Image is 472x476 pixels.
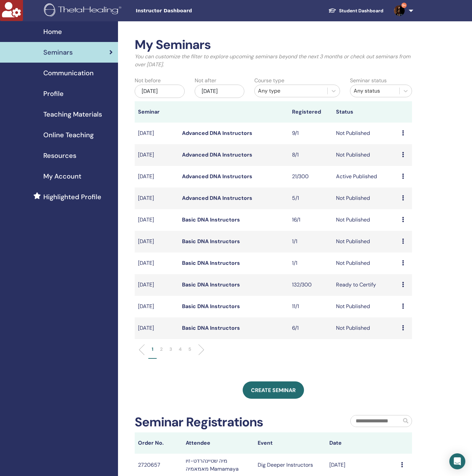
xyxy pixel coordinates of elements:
td: 5/1 [289,188,333,209]
td: Not Published [333,296,399,317]
td: [DATE] [135,144,179,166]
th: Order No. [135,432,182,454]
td: Not Published [333,317,399,339]
td: 9/1 [289,123,333,144]
a: Basic DNA Instructors [182,238,240,245]
th: Status [333,101,399,123]
div: Any status [354,87,396,95]
div: [DATE] [195,85,245,98]
span: 9+ [401,3,407,8]
td: [DATE] [135,209,179,231]
td: [DATE] [135,166,179,188]
td: 6/1 [289,317,333,339]
a: Basic DNA Instructors [182,216,240,223]
td: 21/300 [289,166,333,188]
label: Course type [254,77,284,85]
div: Open Intercom Messenger [449,453,465,469]
a: Advanced DNA Instructors [182,195,252,202]
img: logo.png [44,3,124,18]
p: 3 [169,346,172,353]
td: Ready to Certify [333,274,399,296]
span: Instructor Dashboard [136,7,236,14]
th: Attendee [182,432,254,454]
span: Seminars [43,47,73,57]
span: Resources [43,151,76,161]
span: Profile [43,89,64,99]
span: Teaching Materials [43,109,102,119]
th: Event [254,432,326,454]
a: Advanced DNA Instructors [182,130,252,137]
th: Seminar [135,101,179,123]
a: Create seminar [243,381,304,399]
td: [DATE] [135,231,179,252]
label: Not after [195,77,216,85]
a: Student Dashboard [323,5,389,17]
td: [DATE] [135,252,179,274]
p: 2 [160,346,163,353]
span: Home [43,27,62,37]
td: 16/1 [289,209,333,231]
td: Active Published [333,166,399,188]
label: Not before [135,77,161,85]
a: Basic DNA Instructors [182,281,240,288]
span: My Account [43,171,81,181]
a: Basic DNA Instructors [182,303,240,310]
td: 1/1 [289,252,333,274]
td: [DATE] [135,123,179,144]
th: Registered [289,101,333,123]
a: Basic DNA Instructors [182,324,240,331]
label: Seminar status [350,77,387,85]
td: Not Published [333,231,399,252]
th: Date [326,432,398,454]
td: 8/1 [289,144,333,166]
a: Basic DNA Instructors [182,259,240,266]
td: 1/1 [289,231,333,252]
td: Not Published [333,209,399,231]
span: Create seminar [251,387,296,394]
span: Online Teaching [43,130,94,140]
span: Communication [43,68,94,78]
h2: Seminar Registrations [135,415,263,430]
p: 4 [179,346,182,353]
div: Any type [258,87,324,95]
a: Advanced DNA Instructors [182,173,252,180]
td: [DATE] [135,317,179,339]
td: Not Published [333,123,399,144]
p: 1 [152,346,153,353]
p: You can customize the filter to explore upcoming seminars beyond the next 3 months or check out s... [135,53,412,69]
td: [DATE] [135,188,179,209]
a: Advanced DNA Instructors [182,151,252,158]
span: Highlighted Profile [43,192,101,202]
td: 11/1 [289,296,333,317]
img: graduation-cap-white.svg [328,8,336,13]
td: Not Published [333,188,399,209]
h2: My Seminars [135,37,412,53]
td: [DATE] [135,296,179,317]
div: [DATE] [135,85,185,98]
td: 132/300 [289,274,333,296]
td: Not Published [333,144,399,166]
p: 5 [188,346,191,353]
td: Not Published [333,252,399,274]
img: default.jpg [394,5,405,16]
td: [DATE] [135,274,179,296]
